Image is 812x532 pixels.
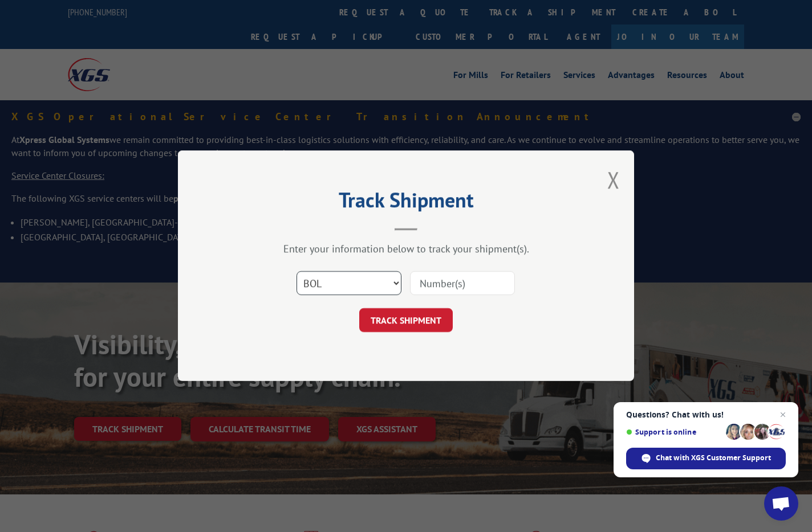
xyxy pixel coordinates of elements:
[607,165,620,195] button: Close modal
[410,272,515,296] input: Number(s)
[656,453,771,463] span: Chat with XGS Customer Support
[235,243,577,256] div: Enter your information below to track your shipment(s).
[359,309,453,333] button: TRACK SHIPMENT
[626,410,786,419] span: Questions? Chat with us!
[626,448,786,469] span: Chat with XGS Customer Support
[626,428,722,436] span: Support is online
[235,192,577,214] h2: Track Shipment
[764,486,798,521] a: Open chat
